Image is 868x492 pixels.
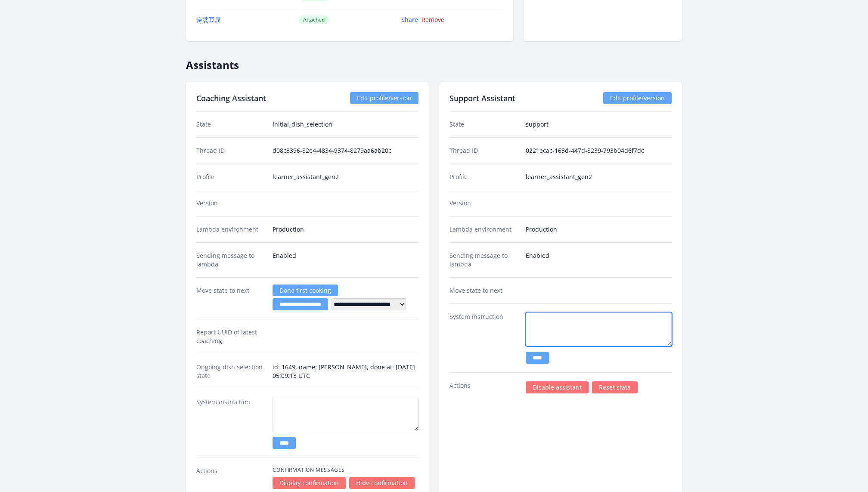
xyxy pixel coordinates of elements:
[273,363,418,380] dd: id: 1649, name: [PERSON_NAME], done at: [DATE] 05:09:13 UTC
[603,92,672,104] a: Edit profile/version
[401,15,418,24] a: Share
[449,381,519,393] dt: Actions
[196,173,266,181] dt: Profile
[449,146,519,155] dt: Thread ID
[526,146,672,155] dd: 0221ecac-163d-447d-8239-793b04d6f7dc
[273,251,418,269] dd: Enabled
[350,92,418,104] a: Edit profile/version
[592,381,638,393] a: Reset state
[273,146,418,155] dd: d08c3396-82e4-4834-9374-8279aa6ab20c
[196,92,266,104] h2: Coaching Assistant
[422,15,444,24] a: Remove
[526,120,672,129] dd: support
[196,363,266,380] dt: Ongoing dish selection state
[526,381,589,393] a: Disable assistant
[196,286,266,310] dt: Move state to next
[196,225,266,234] dt: Lambda environment
[349,477,415,489] a: Hide confirmation
[526,225,672,234] dd: Production
[197,15,221,24] a: 麻婆豆腐
[449,92,515,104] h2: Support Assistant
[449,225,519,234] dt: Lambda environment
[196,398,266,449] dt: System instruction
[273,225,418,234] dd: Production
[273,285,338,296] a: Done first cooking
[196,328,266,345] dt: Report UUID of latest coaching
[273,173,418,181] dd: learner_assistant_gen2
[196,146,266,155] dt: Thread ID
[273,477,346,489] a: Display confirmation
[449,199,519,207] dt: Version
[449,251,519,269] dt: Sending message to lambda
[196,199,266,207] dt: Version
[449,173,519,181] dt: Profile
[186,52,682,71] h2: Assistants
[273,120,418,129] dd: initial_dish_selection
[196,251,266,269] dt: Sending message to lambda
[299,15,329,24] span: Attached
[196,120,266,129] dt: State
[526,173,672,181] dd: learner_assistant_gen2
[449,120,519,129] dt: State
[449,313,519,364] dt: System instruction
[449,286,519,295] dt: Move state to next
[273,467,418,473] h4: Confirmation Messages
[526,251,672,269] dd: Enabled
